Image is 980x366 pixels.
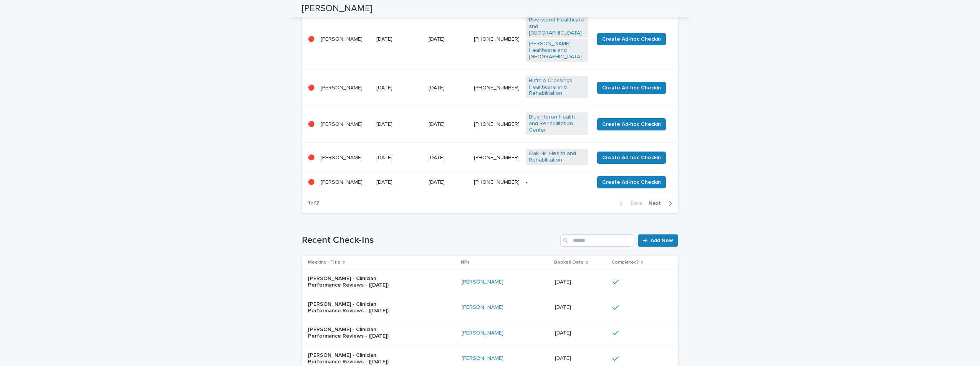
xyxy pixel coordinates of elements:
span: Add New [651,238,673,243]
p: 🔴 [308,36,315,43]
p: - [526,179,588,186]
tr: [PERSON_NAME] - Clinician Performance Reviews - ([DATE])[PERSON_NAME] [DATE][DATE] [302,320,678,346]
a: [PERSON_NAME] [462,355,503,362]
a: [PHONE_NUMBER] [474,180,520,185]
a: Oak Hill Health and Rehabilitation [529,150,585,163]
p: [DATE] [429,155,468,161]
p: [PERSON_NAME] [321,85,370,91]
h2: [PERSON_NAME] [302,3,372,14]
p: [PERSON_NAME] - Clinician Performance Reviews - ([DATE]) [308,275,404,289]
a: Add New [638,234,678,247]
tr: [PERSON_NAME] - Clinician Performance Reviews - ([DATE])[PERSON_NAME] [DATE][DATE] [302,269,678,295]
a: [PERSON_NAME] [462,279,503,285]
p: Booked Date [554,258,584,267]
tr: 🔴[PERSON_NAME][DATE][DATE][PHONE_NUMBER]Blue Heron Health and Rehabilitation Center Create Ad-hoc... [302,106,678,143]
p: Meeting - Title [308,258,341,267]
a: [PERSON_NAME] [462,304,503,311]
a: Riverwood Healthcare and [GEOGRAPHIC_DATA] [529,17,585,36]
p: [DATE] [555,303,573,311]
p: [DATE] [555,277,573,285]
a: [PHONE_NUMBER] [474,36,520,42]
p: [DATE] [376,121,422,128]
tr: 🔴[PERSON_NAME][DATE][DATE][PHONE_NUMBER]Buffalo Crossings Healthcare and Rehabilitation Create Ad... [302,69,678,106]
p: [DATE] [555,354,573,362]
p: 🔴 [308,121,315,128]
p: [PERSON_NAME] [321,155,370,161]
p: [PERSON_NAME] - Clinician Performance Reviews - ([DATE]) [308,326,404,340]
p: [DATE] [429,85,468,91]
button: Create Ad-hoc Checkin [597,152,666,164]
button: Create Ad-hoc Checkin [597,33,666,45]
p: 🔴 [308,85,315,91]
p: [DATE] [429,121,468,128]
a: [PERSON_NAME] [462,330,503,336]
tr: 🔴[PERSON_NAME][DATE][DATE][PHONE_NUMBER]Riverwood Healthcare and [GEOGRAPHIC_DATA] [PERSON_NAME] ... [302,9,678,69]
a: [PHONE_NUMBER] [474,155,520,160]
p: [DATE] [429,36,468,43]
p: [PERSON_NAME] [321,121,370,128]
p: 🔴 [308,179,315,186]
span: Next [649,201,665,206]
p: Completed? [612,258,639,267]
a: [PHONE_NUMBER] [474,122,520,127]
a: [PERSON_NAME] Healthcare and [GEOGRAPHIC_DATA] [529,41,585,60]
p: [DATE] [376,155,422,161]
h1: Recent Check-Ins [302,235,557,246]
tr: [PERSON_NAME] - Clinician Performance Reviews - ([DATE])[PERSON_NAME] [DATE][DATE] [302,295,678,320]
button: Next [646,200,678,207]
p: [PERSON_NAME] [321,36,370,43]
span: Create Ad-hoc Checkin [602,35,661,43]
a: Blue Heron Health and Rehabilitation Center [529,114,585,133]
p: [DATE] [376,179,422,186]
p: [PERSON_NAME] - Clinician Performance Reviews - ([DATE]) [308,301,404,314]
p: [DATE] [376,36,422,43]
p: 🔴 [308,155,315,161]
a: Buffalo Crossings Healthcare and Rehabilitation [529,77,585,97]
tr: 🔴[PERSON_NAME][DATE][DATE][PHONE_NUMBER]Oak Hill Health and Rehabilitation Create Ad-hoc Checkin [302,143,678,173]
p: [DATE] [376,85,422,91]
span: Back [626,201,642,206]
span: Create Ad-hoc Checkin [602,154,661,162]
p: NPs [461,258,470,267]
p: [PERSON_NAME] - Clinician Performance Reviews - ([DATE]) [308,352,404,365]
tr: 🔴[PERSON_NAME][DATE][DATE][PHONE_NUMBER]-Create Ad-hoc Checkin [302,173,678,192]
span: Create Ad-hoc Checkin [602,178,661,186]
p: [DATE] [555,328,573,336]
button: Create Ad-hoc Checkin [597,118,666,130]
p: 1 of 2 [302,194,325,213]
p: [DATE] [429,179,468,186]
p: [PERSON_NAME] [321,179,370,186]
span: Create Ad-hoc Checkin [602,120,661,128]
span: Create Ad-hoc Checkin [602,84,661,92]
button: Create Ad-hoc Checkin [597,82,666,94]
button: Create Ad-hoc Checkin [597,176,666,188]
button: Back [613,200,646,207]
a: [PHONE_NUMBER] [474,85,520,91]
input: Search [560,234,633,247]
